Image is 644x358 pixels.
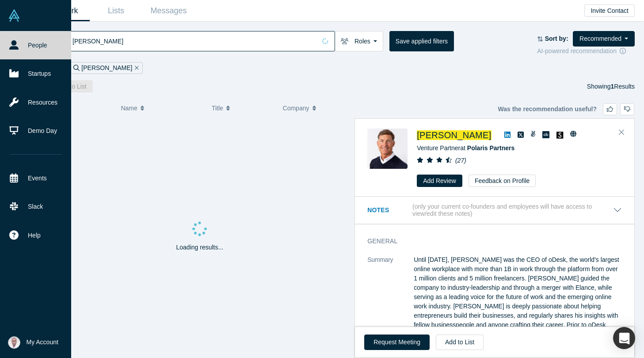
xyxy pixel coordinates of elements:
[132,63,139,73] button: Remove Filter
[90,0,142,21] a: Lists
[417,175,462,187] button: Add Review
[455,157,466,164] i: ( 27 )
[142,0,195,21] a: Messages
[72,31,316,51] input: Search by name, title, company, summary, expertise, investment criteria or topics of focus
[417,130,491,140] a: [PERSON_NAME]
[573,31,635,47] button: Recommended
[412,203,613,218] p: (only your current co-founders and employees will have access to view/edit these notes)
[28,231,41,240] span: Help
[212,99,223,117] span: Title
[467,144,514,152] a: Polaris Partners
[469,175,536,187] button: Feedback on Profile
[283,99,345,117] button: Company
[414,255,622,358] p: Until [DATE], [PERSON_NAME] was the CEO of oDesk, the world's largest online workplace with more ...
[587,80,635,93] div: Showing
[367,206,411,215] h3: Notes
[389,31,454,51] button: Save applied filters
[498,103,634,115] div: Was the recommendation useful?
[417,144,514,152] span: Venture Partner at
[611,83,635,90] span: Results
[121,99,137,117] span: Name
[8,336,20,349] img: Vetri Venthan Elango's Account
[212,99,274,117] button: Title
[367,237,610,246] h3: General
[367,128,408,169] img: Gary Swart's Profile Image
[51,80,93,93] button: Add to List
[69,62,143,74] div: [PERSON_NAME]
[8,336,58,349] button: My Account
[176,243,224,252] p: Loading results...
[545,35,568,42] strong: Sort by:
[367,203,622,218] button: Notes (only your current co-founders and employees will have access to view/edit these notes)
[8,9,20,22] img: Alchemist Vault Logo
[27,338,58,347] span: My Account
[537,47,635,56] div: AI-powered recommendation
[335,31,383,51] button: Roles
[364,335,430,350] button: Request Meeting
[584,4,635,17] button: Invite Contact
[121,99,202,117] button: Name
[611,83,614,90] strong: 1
[615,125,628,140] button: Close
[283,99,309,117] span: Company
[436,335,484,350] button: Add to List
